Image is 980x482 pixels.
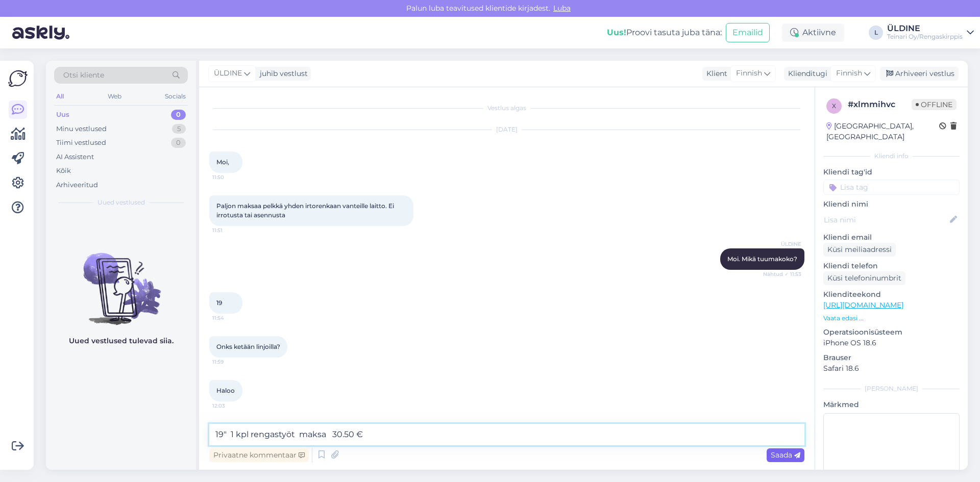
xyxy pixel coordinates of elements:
[56,138,106,148] div: Tiimi vestlused
[823,327,960,338] p: Operatsioonisüsteem
[823,289,960,300] p: Klienditeekond
[887,24,974,41] a: ÜLDINETeinari Oy/Rengaskirppis
[212,358,251,366] span: 11:59
[823,199,960,210] p: Kliendi nimi
[823,261,960,271] p: Kliendi telefon
[832,102,836,110] span: x
[823,352,960,363] p: Brauser
[216,202,396,219] span: Paljon maksaa pelkkä yhden irtorenkaan vanteille laitto. Ei irrotusta tai asennusta
[826,121,939,142] div: [GEOGRAPHIC_DATA], [GEOGRAPHIC_DATA]
[97,198,145,207] span: Uued vestlused
[736,68,762,79] span: Finnish
[56,166,71,176] div: Kõik
[823,167,960,177] p: Kliendi tag'id
[823,314,960,323] p: Vaata edasi ...
[212,314,251,322] span: 11:54
[887,24,963,33] div: ÜLDINE
[216,158,229,166] span: Moi,
[869,26,883,40] div: L
[214,68,242,79] span: ÜLDINE
[171,138,186,148] div: 0
[912,99,957,110] span: Offline
[880,67,959,81] div: Arhiveeri vestlus
[823,399,960,410] p: Märkmed
[823,151,960,161] div: Kliendi info
[54,90,66,103] div: All
[212,226,251,234] span: 11:51
[607,28,626,37] b: Uus!
[216,299,222,307] span: 19
[763,240,801,248] span: ÜLDINE
[726,23,770,42] button: Emailid
[56,110,69,120] div: Uus
[823,300,903,310] a: [URL][DOMAIN_NAME]
[63,70,104,81] span: Otsi kliente
[256,68,308,79] div: juhib vestlust
[763,270,801,278] span: Nähtud ✓ 11:53
[702,68,727,79] div: Klient
[823,338,960,348] p: iPhone OS 18.6
[823,363,960,374] p: Safari 18.6
[887,33,963,41] div: Teinari Oy/Rengaskirppis
[823,384,960,393] div: [PERSON_NAME]
[8,69,28,88] img: Askly Logo
[823,180,960,195] input: Lisa tag
[216,387,235,394] span: Haloo
[46,235,196,326] img: No chats
[727,255,797,263] span: Moi. Mikä tuumakoko?
[823,271,905,285] div: Küsi telefoninumbrit
[823,243,896,257] div: Küsi meiliaadressi
[106,90,124,103] div: Web
[782,23,844,42] div: Aktiivne
[216,343,280,350] span: Onks ketään linjoilla?
[771,450,800,460] span: Saada
[607,27,722,39] div: Proovi tasuta juba täna:
[171,110,186,120] div: 0
[836,68,862,79] span: Finnish
[848,98,912,111] div: # xlmmihvc
[823,232,960,243] p: Kliendi email
[209,125,804,134] div: [DATE]
[550,4,574,13] span: Luba
[209,424,804,445] textarea: 19" 1 kpl rengastyöt maksa 30.50 €
[209,448,309,462] div: Privaatne kommentaar
[824,214,948,225] input: Lisa nimi
[172,124,186,134] div: 5
[784,68,827,79] div: Klienditugi
[56,180,98,190] div: Arhiveeritud
[212,173,251,181] span: 11:50
[69,336,174,346] p: Uued vestlused tulevad siia.
[56,152,94,162] div: AI Assistent
[56,124,107,134] div: Minu vestlused
[163,90,188,103] div: Socials
[212,402,251,410] span: 12:03
[209,104,804,113] div: Vestlus algas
